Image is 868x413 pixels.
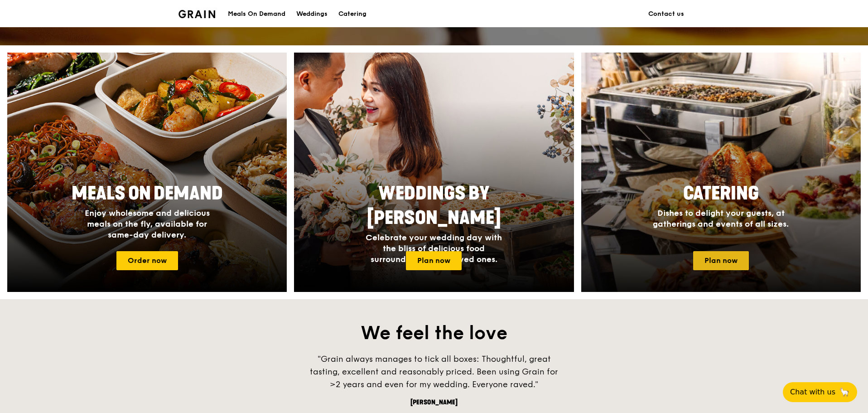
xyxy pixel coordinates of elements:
span: Celebrate your wedding day with the bliss of delicious food surrounded by your loved ones. [366,233,502,264]
a: Weddings [291,0,333,28]
a: Plan now [406,251,462,270]
img: weddings-card.4f3003b8.jpg [294,53,574,292]
span: Weddings by [PERSON_NAME] [367,183,501,229]
a: Meals On DemandEnjoy wholesome and delicious meals on the fly, available for same-day delivery.Or... [7,53,287,292]
span: Dishes to delight your guests, at gatherings and events of all sizes. [653,208,789,229]
span: Catering [683,183,759,204]
img: Grain [178,10,215,18]
span: Meals On Demand [72,183,223,204]
img: meals-on-demand-card.d2b6f6db.png [7,53,287,292]
a: Order now [116,251,178,270]
a: CateringDishes to delight your guests, at gatherings and events of all sizes.Plan now [581,53,861,292]
div: [PERSON_NAME] [298,398,570,407]
a: Contact us [643,0,690,28]
div: Weddings [296,0,328,28]
div: "Grain always manages to tick all boxes: Thoughtful, great tasting, excellent and reasonably pric... [298,353,570,391]
div: Meals On Demand [228,0,285,28]
a: Weddings by [PERSON_NAME]Celebrate your wedding day with the bliss of delicious food surrounded b... [294,53,574,292]
span: Chat with us [790,387,835,398]
div: Catering [338,0,366,28]
a: Plan now [693,251,749,270]
button: Chat with us🦙 [783,382,857,402]
a: Catering [333,0,372,28]
span: Enjoy wholesome and delicious meals on the fly, available for same-day delivery. [85,208,210,240]
span: 🦙 [839,387,850,398]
